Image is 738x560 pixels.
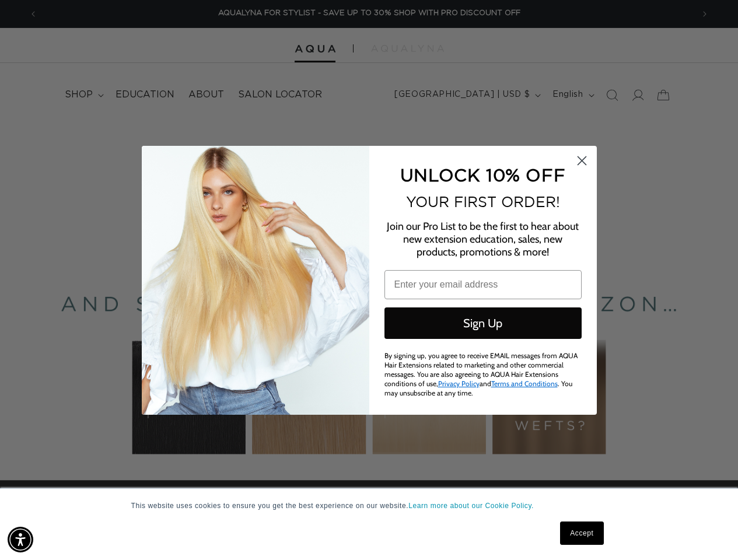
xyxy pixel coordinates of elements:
[131,501,607,511] p: This website uses cookies to ensure you get the best experience on our website.
[384,351,578,397] span: By signing up, you agree to receive EMAIL messages from AQUA Hair Extensions related to marketing...
[384,270,582,299] input: Enter your email address
[406,194,560,210] span: YOUR FIRST ORDER!
[572,150,592,171] button: Close dialog
[438,379,480,388] a: Privacy Policy
[491,379,558,388] a: Terms and Conditions
[400,165,565,184] span: UNLOCK 10% OFF
[8,527,33,552] div: Accessibility Menu
[384,307,582,339] button: Sign Up
[387,220,579,258] span: Join our Pro List to be the first to hear about new extension education, sales, new products, pro...
[560,521,603,545] a: Accept
[408,502,534,510] a: Learn more about our Cookie Policy.
[142,146,369,415] img: daab8b0d-f573-4e8c-a4d0-05ad8d765127.png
